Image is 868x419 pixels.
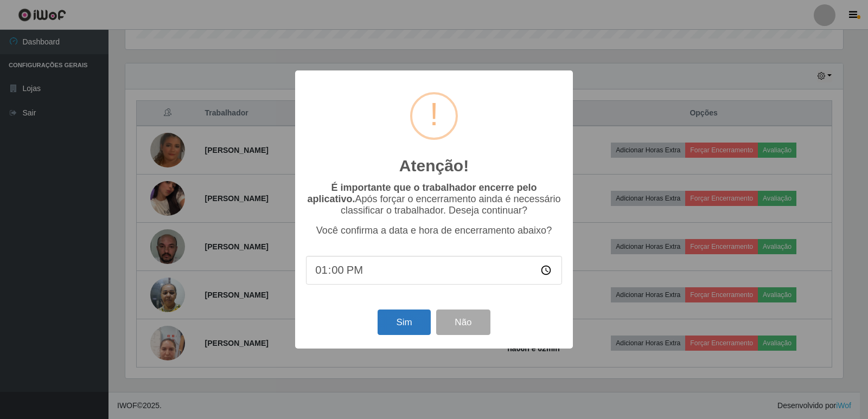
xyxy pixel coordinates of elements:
[436,310,490,335] button: Não
[399,156,469,176] h2: Atenção!
[306,225,562,236] p: Você confirma a data e hora de encerramento abaixo?
[306,182,562,216] p: Após forçar o encerramento ainda é necessário classificar o trabalhador. Deseja continuar?
[378,310,430,335] button: Sim
[307,182,537,204] b: É importante que o trabalhador encerre pelo aplicativo.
